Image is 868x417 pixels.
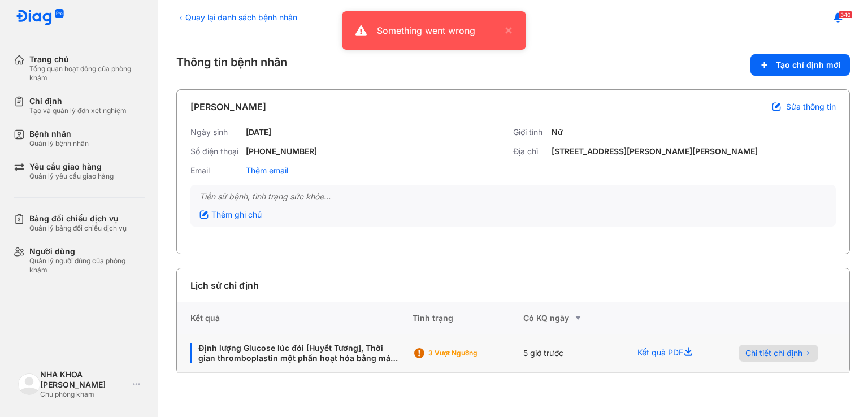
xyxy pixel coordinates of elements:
button: Chi tiết chỉ định [739,345,818,362]
div: Something went wrong [377,24,499,37]
div: Thông tin bệnh nhân [176,54,850,76]
div: Địa chỉ [513,146,547,157]
div: Tiền sử bệnh, tình trạng sức khỏe... [199,192,827,202]
div: Bảng đối chiếu dịch vụ [29,214,127,224]
div: Có KQ ngày [523,311,624,325]
div: Thêm email [246,166,288,176]
div: Tổng quan hoạt động của phòng khám [29,64,145,82]
div: Kết quả PDF [624,334,725,373]
span: Chi tiết chỉ định [745,348,802,358]
button: close [499,24,513,37]
div: Tạo và quản lý đơn xét nghiệm [29,106,127,115]
div: [PHONE_NUMBER] [246,146,317,157]
span: Tạo chỉ định mới [776,60,841,70]
div: 5 giờ trước [523,334,624,373]
div: Tình trạng [413,302,523,334]
div: [PERSON_NAME] [190,100,266,114]
div: Số điện thoại [190,146,241,157]
div: Trang chủ [29,54,145,64]
div: Quản lý bệnh nhân [29,139,89,148]
div: Kết quả [177,302,413,334]
div: Giới tính [513,127,547,137]
div: Thêm ghi chú [199,210,262,220]
div: Email [190,166,241,176]
img: logo [18,373,40,396]
div: NHA KHOA [PERSON_NAME] [40,370,129,390]
div: Nữ [552,127,563,137]
div: Lịch sử chỉ định [190,279,259,292]
div: Quản lý yêu cầu giao hàng [29,172,114,181]
div: Quay lại danh sách bệnh nhân [176,11,297,23]
div: Chủ phòng khám [40,390,129,399]
div: Chỉ định [29,96,127,106]
div: [STREET_ADDRESS][PERSON_NAME][PERSON_NAME] [552,146,758,157]
div: Quản lý bảng đối chiếu dịch vụ [29,224,127,233]
div: Định lượng Glucose lúc đói [Huyết Tương], Thời gian thromboplastin một phần hoạt hóa bằng máy tự ... [190,343,399,363]
div: Quản lý người dùng của phòng khám [29,257,145,275]
span: Sửa thông tin [786,102,836,112]
div: [DATE] [246,127,271,137]
div: 3 Vượt ngưỡng [428,349,519,358]
button: Tạo chỉ định mới [750,54,850,76]
div: Yêu cầu giao hàng [29,162,114,172]
img: logo [16,9,64,27]
span: 340 [839,11,852,19]
div: Bệnh nhân [29,129,89,139]
div: Người dùng [29,246,145,257]
div: Ngày sinh [190,127,241,137]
